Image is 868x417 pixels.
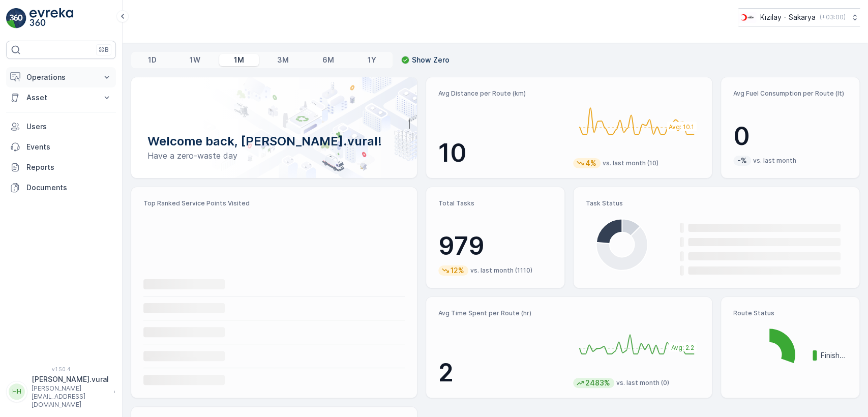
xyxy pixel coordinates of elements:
a: Reports [6,157,116,177]
div: HH [9,383,25,400]
p: Route Status [733,309,847,317]
p: Events [26,142,112,152]
p: vs. last month (1110) [470,266,532,275]
p: Kızılay - Sakarya [760,12,816,22]
p: Top Ranked Service Points Visited [143,199,405,207]
p: Documents [26,183,112,193]
button: Operations [6,67,116,87]
a: Documents [6,177,116,198]
a: Users [6,116,116,137]
p: Show Zero [412,55,450,65]
p: 2 [438,358,565,388]
button: Kızılay - Sakarya(+03:00) [738,8,860,26]
p: 6M [322,55,334,65]
p: 1Y [367,55,376,65]
p: 2483% [584,378,611,388]
p: 10 [438,138,565,168]
p: 1W [190,55,200,65]
p: ( +03:00 ) [820,13,846,21]
p: Welcome back, [PERSON_NAME].vural! [147,133,401,150]
p: -% [736,156,748,166]
p: vs. last month (10) [603,159,659,167]
p: 979 [438,231,552,261]
p: Reports [26,162,112,172]
p: 1D [148,55,157,65]
p: Users [26,122,112,132]
p: vs. last month (0) [616,379,669,387]
span: v 1.50.4 [6,366,116,372]
p: Avg Distance per Route (km) [438,90,565,98]
p: Finished [821,350,847,361]
p: 12% [450,265,465,276]
button: HH[PERSON_NAME].vural[PERSON_NAME][EMAIL_ADDRESS][DOMAIN_NAME] [6,374,116,409]
button: Asset [6,87,116,108]
p: vs. last month [753,157,796,165]
p: Avg Time Spent per Route (hr) [438,309,565,317]
img: logo [6,8,26,28]
img: logo_light-DOdMpM7g.png [29,8,73,28]
p: Avg Fuel Consumption per Route (lt) [733,90,847,98]
p: [PERSON_NAME].vural [32,374,109,384]
p: [PERSON_NAME][EMAIL_ADDRESS][DOMAIN_NAME] [32,384,109,409]
p: 1M [234,55,244,65]
p: Have a zero-waste day [147,150,401,162]
p: Total Tasks [438,199,552,207]
a: Events [6,137,116,157]
p: 4% [584,158,597,168]
p: Asset [26,93,96,103]
p: Operations [26,72,96,82]
img: k%C4%B1z%C4%B1lay_DTAvauz.png [738,12,756,23]
p: 0 [733,121,847,152]
p: ⌘B [99,46,109,54]
p: Task Status [586,199,847,207]
p: 3M [277,55,289,65]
